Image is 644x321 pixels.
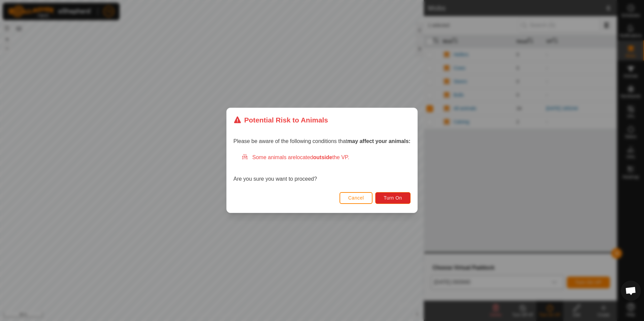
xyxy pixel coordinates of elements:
strong: outside [313,155,332,160]
span: Turn On [384,195,402,201]
span: located the VP. [296,155,349,160]
div: Some animals are [241,154,411,162]
strong: may affect your animals: [347,139,411,144]
span: Cancel [348,195,364,201]
span: Please be aware of the following conditions that [233,139,411,144]
div: Potential Risk to Animals [233,115,328,125]
button: Cancel [340,192,373,204]
div: Are you sure you want to proceed? [233,154,411,183]
div: Open chat [621,281,641,301]
button: Turn On [376,192,411,204]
